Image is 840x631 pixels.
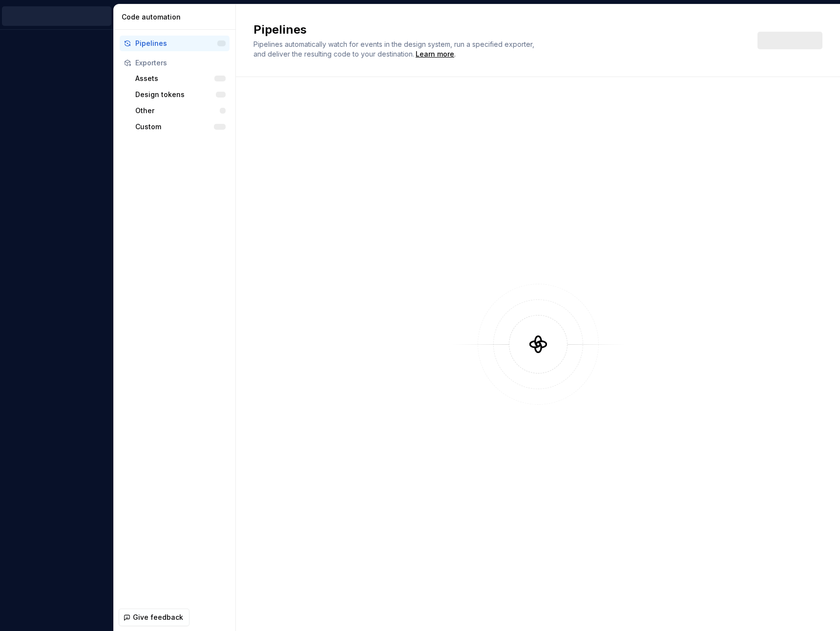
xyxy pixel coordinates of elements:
[135,74,214,83] div: Assets
[135,39,217,48] div: Pipelines
[122,12,231,22] div: Code automation
[135,122,214,132] div: Custom
[416,49,454,59] a: Learn more
[253,40,536,58] span: Pipelines automatically watch for events in the design system, run a specified exporter, and deli...
[131,103,230,118] button: Other
[120,36,230,51] button: Pipelines
[414,51,456,58] span: .
[133,612,183,622] span: Give feedback
[131,71,230,86] button: Assets
[135,90,216,99] div: Design tokens
[131,119,230,135] button: Custom
[135,106,220,116] div: Other
[131,87,230,102] button: Design tokens
[135,58,226,68] div: Exporters
[119,609,189,626] button: Give feedback
[253,22,746,38] h2: Pipelines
